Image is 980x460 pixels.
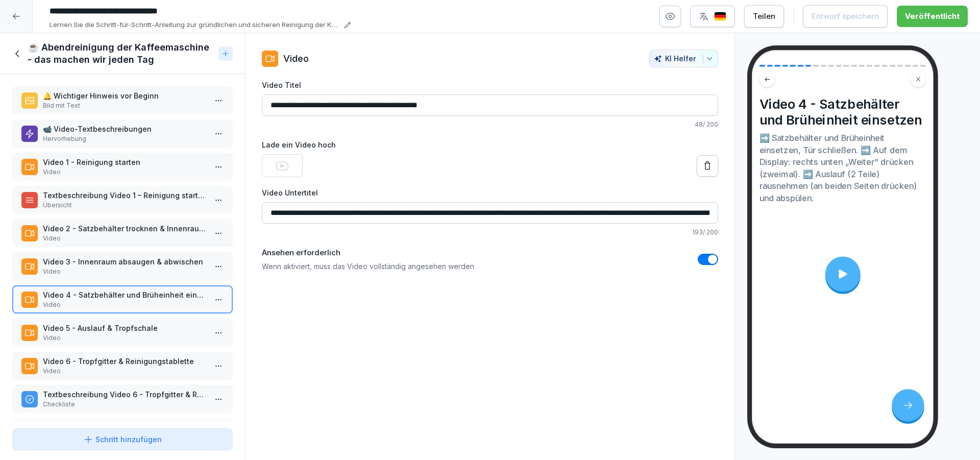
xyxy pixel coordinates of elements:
p: Video [43,167,206,177]
label: Video Untertitel [262,187,718,198]
p: 📹 Video-Textbeschreibungen [43,124,206,134]
div: Textbeschreibung Video 6 - Tropfgitter & ReinigungstabletteCheckliste [12,385,233,413]
div: Veröffentlicht [905,11,960,22]
p: Textbeschreibung Video 1 – Reinigung starten [43,190,206,201]
div: 📹 Video-TextbeschreibungenHervorhebung [12,119,233,148]
p: 🔔 Wichtiger Hinweis vor Beginn [43,90,206,101]
p: 193 / 200 [262,228,718,237]
p: Video [43,234,206,243]
button: Schritt hinzufügen [12,428,233,450]
p: Video 1 - Reinigung starten [43,157,206,167]
p: Video 2 - Satzbehälter trocknen & Innenraum auspinseln [43,223,206,234]
label: Ansehen erforderlich [262,247,474,259]
p: ➡️ Satzbehälter und Brüheinheit einsetzen, Tür schließen. ➡️ Auf dem Display: rechts unten „Weite... [759,132,926,204]
button: Entwurf speichern [803,5,888,28]
div: Video 2 - Satzbehälter trocknen & Innenraum auspinselnVideo [12,219,233,247]
p: Video [43,333,206,343]
h1: ☕ Abendreinigung der Kaffeemaschine - das machen wir jeden Tag [28,41,214,66]
p: Video 5 - Auslauf & Tropfschale [43,323,206,333]
div: Video 4 - Satzbehälter und Brüheinheit einsetzenVideo [12,285,233,313]
p: Checkliste [43,400,206,409]
label: Video Titel [262,80,718,90]
p: 48 / 200 [262,120,718,129]
div: Textbeschreibung Video 1 – Reinigung startenÜbersicht [12,186,233,214]
p: Video [43,300,206,309]
div: Schritt hinzufügen [83,434,162,445]
img: de.svg [714,12,726,21]
h4: Video 4 - Satzbehälter und Brüheinheit einsetzen [759,96,926,128]
button: KI Helfer [649,50,718,67]
p: Lernen Sie die Schritt-für-Schritt-Anleitung zur gründlichen und sicheren Reinigung der Kaffeemas... [50,20,341,30]
div: Entwurf speichern [812,11,879,22]
p: Video [283,52,309,65]
div: Video 3 - Innenraum absaugen & abwischenVideo [12,252,233,280]
p: Textbeschreibung Video 6 - Tropfgitter & Reinigungstablette [43,389,206,400]
div: Video 5 - Auslauf & TropfschaleVideo [12,319,233,347]
button: Teilen [744,5,784,28]
div: KI Helfer [654,54,714,63]
p: Video 4 - Satzbehälter und Brüheinheit einsetzen [43,289,206,300]
p: Hervorhebung [43,134,206,143]
p: Video 3 - Innenraum absaugen & abwischen [43,256,206,267]
div: 🔔 Wichtiger Hinweis vor BeginnBild mit Text [12,86,233,114]
label: Lade ein Video hoch [262,139,718,150]
p: Wenn aktiviert, muss das Video vollständig angesehen werden [262,261,474,272]
button: Veröffentlicht [897,6,968,27]
p: Video [43,267,206,276]
div: Teilen [753,11,775,22]
p: Video 6 - Tropfgitter & Reinigungstablette [43,356,206,367]
p: Video [43,367,206,376]
div: Video 1 - Reinigung startenVideo [12,153,233,181]
div: Video 6 - Tropfgitter & ReinigungstabletteVideo [12,352,233,380]
p: Übersicht [43,201,206,210]
p: Bild mit Text [43,101,206,110]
